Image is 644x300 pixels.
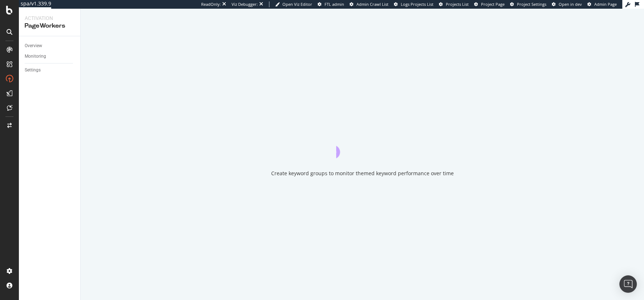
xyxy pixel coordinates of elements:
span: Project Page [481,1,505,7]
a: Projects List [439,1,469,7]
span: Projects List [446,1,469,7]
div: Activation [25,15,74,22]
div: Monitoring [25,53,46,60]
div: Overview [25,42,42,50]
a: Admin Page [587,1,617,7]
div: Open Intercom Messenger [619,275,637,293]
a: Open in dev [552,1,582,7]
a: Project Settings [510,1,546,7]
a: Settings [25,66,75,74]
div: Viz Debugger: [232,1,258,7]
a: FTL admin [318,1,344,7]
div: Create keyword groups to monitor themed keyword performance over time [271,170,454,177]
a: Monitoring [25,53,75,60]
div: Settings [25,66,41,74]
span: Open in dev [559,1,582,7]
div: ReadOnly: [201,1,221,7]
a: Project Page [474,1,505,7]
span: Admin Page [594,1,617,7]
a: Admin Crawl List [350,1,388,7]
span: Project Settings [517,1,546,7]
span: Admin Crawl List [356,1,388,7]
a: Open Viz Editor [275,1,312,7]
div: animation [336,132,388,158]
span: Logs Projects List [401,1,433,7]
span: Open Viz Editor [282,1,312,7]
a: Logs Projects List [394,1,433,7]
a: Overview [25,42,75,50]
span: FTL admin [325,1,344,7]
div: PageWorkers [25,22,74,30]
